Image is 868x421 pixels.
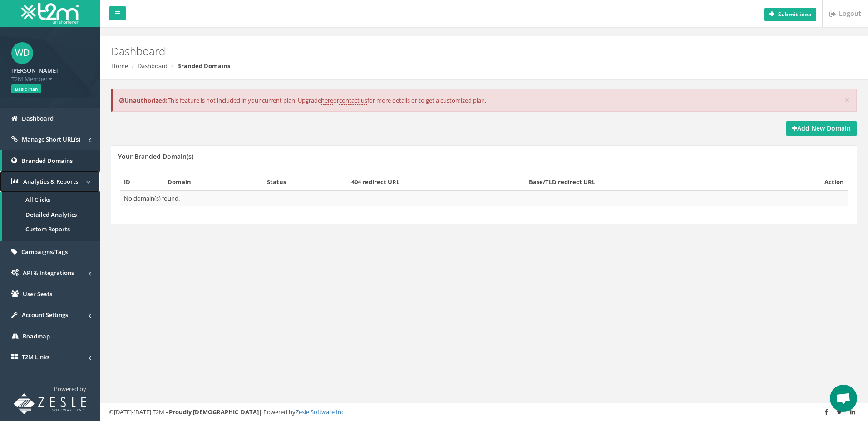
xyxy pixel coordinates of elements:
[348,174,526,190] th: 404 redirect URL
[11,66,58,74] strong: [PERSON_NAME]
[525,174,761,190] th: Base/TLD redirect URL
[792,124,851,132] strong: Add New Domain
[138,62,168,70] a: Dashboard
[2,207,100,222] a: Detailed Analytics
[2,192,100,207] a: All Clicks
[11,64,89,83] a: [PERSON_NAME] T2M Member
[118,153,193,160] h5: Your Branded Domain(s)
[14,393,86,414] img: T2M URL Shortener powered by Zesle Software Inc.
[339,96,367,105] a: contact us
[120,174,164,190] th: ID
[111,89,857,112] div: This feature is not included in your current plan. Upgrade or for more details or to get a custom...
[23,269,74,277] span: API & Integrations
[177,62,230,70] strong: Branded Domains
[119,96,168,104] b: Unauthorized:
[22,114,54,122] span: Dashboard
[11,75,89,83] span: T2M Member
[296,408,345,416] a: Zesle Software Inc.
[11,84,41,93] span: Basic Plan
[11,42,33,64] span: WD
[21,3,79,24] img: T2M
[844,95,850,105] button: ×
[762,174,848,190] th: Action
[263,174,348,190] th: Status
[25,196,50,204] span: All Clicks
[22,135,80,143] span: Manage Short URL(s)
[23,177,78,186] span: Analytics & Reports
[2,222,100,237] a: Custom Reports
[111,45,730,57] h2: Dashboard
[23,332,50,340] span: Roadmap
[786,121,857,136] a: Add New Domain
[54,385,86,393] span: Powered by
[164,174,263,190] th: Domain
[321,96,333,105] a: here
[22,311,68,319] span: Account Settings
[778,10,811,18] b: Submit idea
[21,248,68,256] span: Campaigns/Tags
[120,190,848,206] td: No domain(s) found.
[23,290,52,298] span: User Seats
[830,385,857,412] a: Open chat
[111,62,128,70] a: Home
[22,353,49,361] span: T2M Links
[21,157,73,165] span: Branded Domains
[169,408,259,416] strong: Proudly [DEMOGRAPHIC_DATA]
[109,408,859,416] div: ©[DATE]-[DATE] T2M – | Powered by
[764,8,816,21] button: Submit idea
[25,210,77,219] span: Detailed Analytics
